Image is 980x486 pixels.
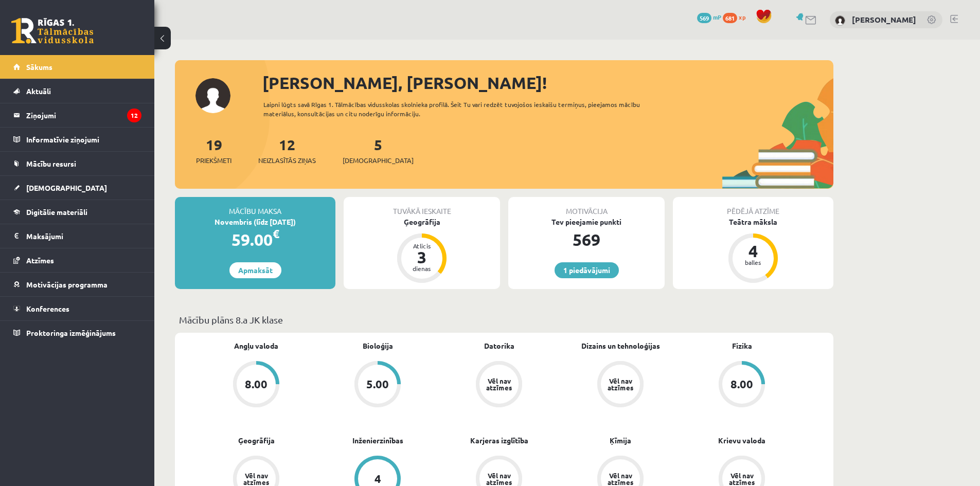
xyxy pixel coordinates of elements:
[13,200,141,224] a: Digitālie materiāli
[13,321,141,345] a: Proktoringa izmēģinājums
[26,183,107,192] span: [DEMOGRAPHIC_DATA]
[739,13,745,21] span: xp
[26,256,54,265] span: Atzīmes
[727,472,756,485] div: Vēl nav atzīmes
[175,217,335,227] div: Novembris (līdz [DATE])
[344,217,500,227] div: Ģeogrāfija
[508,217,665,227] div: Tev pieejamie punkti
[11,18,94,44] a: Rīgas 1. Tālmācības vidusskola
[343,135,414,166] a: 5[DEMOGRAPHIC_DATA]
[262,70,833,95] div: [PERSON_NAME], [PERSON_NAME]!
[26,280,108,289] span: Motivācijas programma
[13,55,141,79] a: Sākums
[560,361,681,409] a: Vēl nav atzīmes
[13,128,141,151] a: Informatīvie ziņojumi
[673,217,833,284] a: Teātra māksla 4 balles
[835,15,845,26] img: Ralfs Jēkabsons
[485,472,513,485] div: Vēl nav atzīmes
[242,472,271,485] div: Vēl nav atzīmes
[738,259,769,265] div: balles
[196,155,231,166] span: Priekšmeti
[738,243,769,259] div: 4
[438,361,560,409] a: Vēl nav atzīmes
[508,227,665,252] div: 569
[26,224,141,248] legend: Maksājumi
[723,13,737,23] span: 681
[26,328,116,337] span: Proktoringa izmēģinājums
[406,265,437,272] div: dienas
[406,243,437,249] div: Atlicis
[13,224,141,248] a: Maksājumi
[245,379,268,390] div: 8.00
[13,248,141,272] a: Atzīmes
[852,14,916,25] a: [PERSON_NAME]
[673,217,833,227] div: Teātra māksla
[127,109,141,122] i: 12
[681,361,803,409] a: 8.00
[508,197,665,217] div: Motivācija
[723,13,751,21] a: 681 xp
[26,103,141,127] legend: Ziņojumi
[344,197,500,217] div: Tuvākā ieskaite
[13,103,141,127] a: Ziņojumi12
[406,249,437,265] div: 3
[175,227,335,252] div: 59.00
[352,435,403,446] a: Inženierzinības
[26,159,76,168] span: Mācību resursi
[13,152,141,175] a: Mācību resursi
[363,340,393,351] a: Bioloģija
[697,13,711,23] span: 569
[258,155,316,166] span: Neizlasītās ziņas
[610,435,631,446] a: Ķīmija
[730,379,753,390] div: 8.00
[258,135,316,166] a: 12Neizlasītās ziņas
[317,361,438,409] a: 5.00
[713,13,721,21] span: mP
[179,313,829,327] p: Mācību plāns 8.a JK klase
[606,472,635,485] div: Vēl nav atzīmes
[273,226,279,241] span: €
[263,100,658,118] div: Laipni lūgts savā Rīgas 1. Tālmācības vidusskolas skolnieka profilā. Šeit Tu vari redzēt tuvojošo...
[343,155,414,166] span: [DEMOGRAPHIC_DATA]
[26,86,51,96] span: Aktuāli
[581,340,660,351] a: Dizains un tehnoloģijas
[13,297,141,320] a: Konferences
[344,217,500,284] a: Ģeogrāfija Atlicis 3 dienas
[555,262,619,278] a: 1 piedāvājumi
[26,304,69,313] span: Konferences
[26,207,87,217] span: Digitālie materiāli
[196,135,231,166] a: 19Priekšmeti
[484,340,514,351] a: Datorika
[375,473,381,484] div: 4
[732,340,752,351] a: Fizika
[697,13,721,21] a: 569 mP
[175,197,335,217] div: Mācību maksa
[229,262,281,278] a: Apmaksāt
[606,377,635,391] div: Vēl nav atzīmes
[234,340,278,351] a: Angļu valoda
[366,379,389,390] div: 5.00
[718,435,765,446] a: Krievu valoda
[13,79,141,103] a: Aktuāli
[673,197,833,217] div: Pēdējā atzīme
[26,62,52,71] span: Sākums
[13,176,141,200] a: [DEMOGRAPHIC_DATA]
[485,377,513,391] div: Vēl nav atzīmes
[195,361,317,409] a: 8.00
[238,435,275,446] a: Ģeogrāfija
[470,435,528,446] a: Karjeras izglītība
[13,273,141,296] a: Motivācijas programma
[26,128,141,151] legend: Informatīvie ziņojumi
